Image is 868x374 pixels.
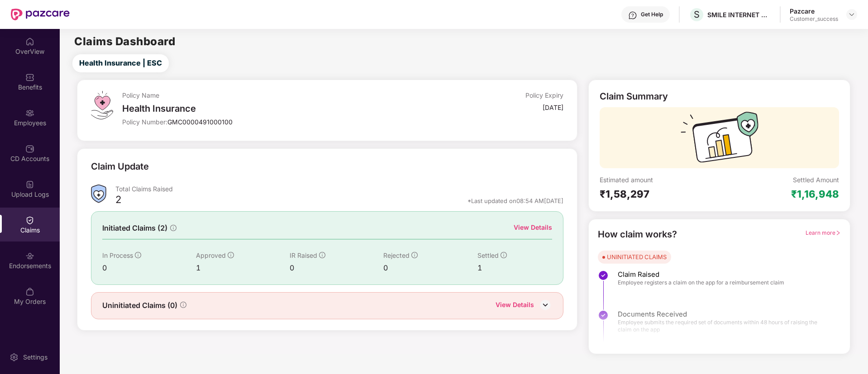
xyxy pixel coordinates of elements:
[91,91,113,119] img: svg+xml;base64,PHN2ZyB4bWxucz0iaHR0cDovL3d3dy53My5vcmcvMjAwMC9zdmciIHdpZHRoPSI0OS4zMiIgaGVpZ2h0PS...
[383,262,477,274] div: 0
[467,197,563,205] div: *Last updated on 08:54 AM[DATE]
[196,251,226,259] span: Approved
[25,109,34,118] img: svg+xml;base64,PHN2ZyBpZD0iRW1wbG95ZWVzIiB4bWxucz0iaHR0cDovL3d3dy53My5vcmcvMjAwMC9zdmciIHdpZHRoPS...
[91,160,149,174] div: Claim Update
[79,57,162,69] span: Health Insurance | ESC
[122,91,416,99] div: Policy Name
[180,302,186,308] span: info-circle
[848,11,855,18] img: svg+xml;base64,PHN2ZyBpZD0iRHJvcGRvd24tMzJ4MzIiIHhtbG5zPSJodHRwOi8vd3d3LnczLm9yZy8yMDAwL3N2ZyIgd2...
[72,54,169,72] button: Health Insurance | ESC
[25,73,34,82] img: svg+xml;base64,PHN2ZyBpZD0iQmVuZWZpdHMiIHhtbG5zPSJodHRwOi8vd3d3LnczLm9yZy8yMDAwL3N2ZyIgd2lkdGg9Ij...
[25,251,34,260] img: svg+xml;base64,PHN2ZyBpZD0iRW5kb3JzZW1lbnRzIiB4bWxucz0iaHR0cDovL3d3dy53My5vcmcvMjAwMC9zdmciIHdpZH...
[25,37,34,46] img: svg+xml;base64,PHN2ZyBpZD0iSG9tZSIgeG1sbnM9Imh0dHA6Ly93d3cudzMub3JnLzIwMDAvc3ZnIiB3aWR0aD0iMjAiIG...
[20,353,50,362] div: Settings
[102,300,177,311] span: Uninitiated Claims (0)
[681,112,758,168] img: svg+xml;base64,PHN2ZyB3aWR0aD0iMTcyIiBoZWlnaHQ9IjExMyIgdmlld0JveD0iMCAwIDE3MiAxMTMiIGZpbGw9Im5vbm...
[525,91,563,99] div: Policy Expiry
[122,118,416,126] div: Policy Number:
[835,230,841,236] span: right
[477,251,499,259] span: Settled
[600,91,668,102] div: Claim Summary
[91,185,106,203] img: ClaimsSummaryIcon
[641,11,663,18] div: Get Help
[102,223,167,234] span: Initiated Claims (2)
[115,193,121,208] div: 2
[115,185,564,193] div: Total Claims Raised
[74,36,175,47] h2: Claims Dashboard
[383,251,410,259] span: Rejected
[25,180,34,189] img: svg+xml;base64,PHN2ZyBpZD0iVXBsb2FkX0xvZ3MiIGRhdGEtbmFtZT0iVXBsb2FkIExvZ3MiIHhtbG5zPSJodHRwOi8vd3...
[102,262,196,274] div: 0
[793,175,839,184] div: Settled Amount
[628,11,637,20] img: svg+xml;base64,PHN2ZyBpZD0iSGVscC0zMngzMiIgeG1sbnM9Imh0dHA6Ly93d3cudzMub3JnLzIwMDAvc3ZnIiB3aWR0aD...
[25,287,34,296] img: svg+xml;base64,PHN2ZyBpZD0iTXlfT3JkZXJzIiBkYXRhLW5hbWU9Ik15IE9yZGVycyIgeG1sbnM9Imh0dHA6Ly93d3cudz...
[618,279,784,286] span: Employee registers a claim on the app for a reimbursement claim
[319,252,325,258] span: info-circle
[11,9,70,20] img: New Pazcare Logo
[228,252,234,258] span: info-circle
[501,252,507,258] span: info-circle
[290,262,383,274] div: 0
[806,229,841,236] span: Learn more
[790,15,838,23] div: Customer_success
[791,188,839,200] div: ₹1,16,948
[411,252,418,258] span: info-circle
[790,7,838,15] div: Pazcare
[167,118,233,126] span: GMC0000491000100
[102,251,133,259] span: In Process
[25,144,34,153] img: svg+xml;base64,PHN2ZyBpZD0iQ0RfQWNjb3VudHMiIGRhdGEtbmFtZT0iQ0QgQWNjb3VudHMiIHhtbG5zPSJodHRwOi8vd3...
[598,227,677,241] div: How claim works?
[10,353,19,362] img: svg+xml;base64,PHN2ZyBpZD0iU2V0dGluZy0yMHgyMCIgeG1sbnM9Imh0dHA6Ly93d3cudzMub3JnLzIwMDAvc3ZnIiB3aW...
[707,10,771,19] div: SMILE INTERNET TECHNOLOGIES PRIVATE LIMITED
[477,262,553,274] div: 1
[496,300,534,312] div: View Details
[539,298,552,312] img: DownIcon
[598,270,609,281] img: svg+xml;base64,PHN2ZyBpZD0iU3RlcC1Eb25lLTMyeDMyIiB4bWxucz0iaHR0cDovL3d3dy53My5vcmcvMjAwMC9zdmciIH...
[170,225,176,231] span: info-circle
[196,262,290,274] div: 1
[600,188,719,200] div: ₹1,58,297
[135,252,141,258] span: info-circle
[122,103,416,114] div: Health Insurance
[25,216,34,225] img: svg+xml;base64,PHN2ZyBpZD0iQ2xhaW0iIHhtbG5zPSJodHRwOi8vd3d3LnczLm9yZy8yMDAwL3N2ZyIgd2lkdGg9IjIwIi...
[600,175,719,184] div: Estimated amount
[618,270,784,279] span: Claim Raised
[514,223,552,232] div: View Details
[290,251,317,259] span: IR Raised
[694,9,700,20] span: S
[607,252,667,261] div: UNINITIATED CLAIMS
[543,103,563,112] div: [DATE]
